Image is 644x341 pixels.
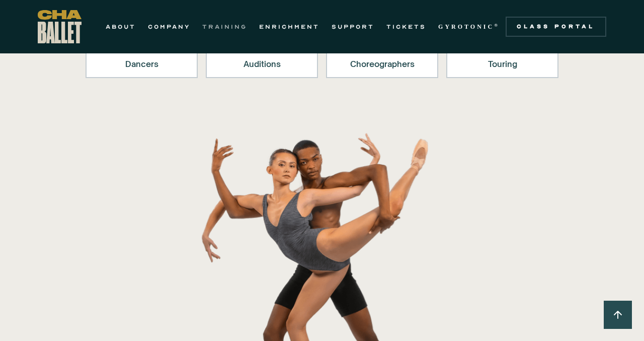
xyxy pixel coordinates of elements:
[512,23,600,31] div: Class Portal
[332,21,374,33] a: SUPPORT
[99,58,185,70] div: Dancers
[494,23,500,28] sup: ®
[459,58,545,70] div: Touring
[259,21,319,33] a: ENRICHMENT
[326,50,438,78] a: Choreographers
[86,50,198,78] a: Dancers
[219,58,305,70] div: Auditions
[438,21,500,33] a: GYROTONIC®
[202,21,247,33] a: TRAINING
[339,58,425,70] div: Choreographers
[438,23,494,30] strong: GYROTONIC
[38,10,82,43] a: home
[506,17,606,37] a: Class Portal
[206,50,318,78] a: Auditions
[386,21,426,33] a: TICKETS
[446,50,558,78] a: Touring
[106,21,136,33] a: ABOUT
[148,21,190,33] a: COMPANY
